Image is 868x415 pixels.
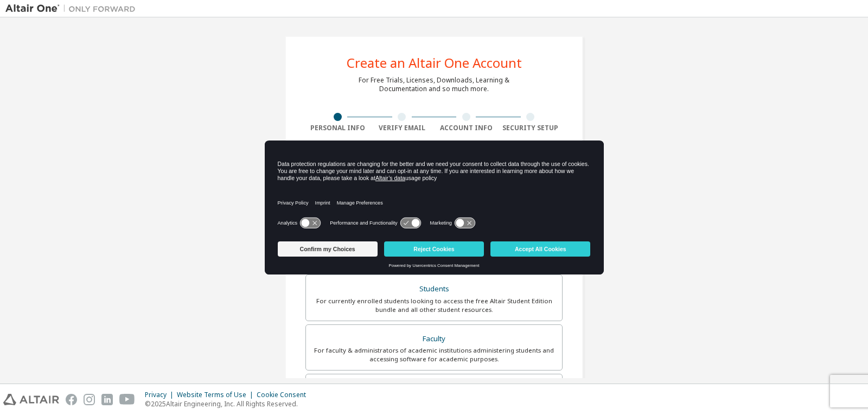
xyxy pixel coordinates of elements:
img: Altair One [5,3,141,14]
div: Create an Altair One Account [347,56,522,69]
div: Privacy [145,391,177,399]
img: linkedin.svg [101,394,113,405]
img: instagram.svg [84,394,95,405]
div: Website Terms of Use [177,391,257,399]
div: For currently enrolled students looking to access the free Altair Student Edition bundle and all ... [312,297,556,314]
img: facebook.svg [66,394,77,405]
p: © 2025 Altair Engineering, Inc. All Rights Reserved. [145,399,312,408]
img: youtube.svg [119,394,135,405]
div: For faculty & administrators of academic institutions administering students and accessing softwa... [312,346,556,363]
div: Faculty [312,331,556,347]
img: altair_logo.svg [3,394,59,405]
div: Cookie Consent [257,391,312,399]
div: Students [312,282,556,297]
div: Account Info [434,124,499,132]
div: Security Setup [499,124,563,132]
div: For Free Trials, Licenses, Downloads, Learning & Documentation and so much more. [359,76,509,93]
div: Personal Info [305,124,370,132]
div: Verify Email [370,124,435,132]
